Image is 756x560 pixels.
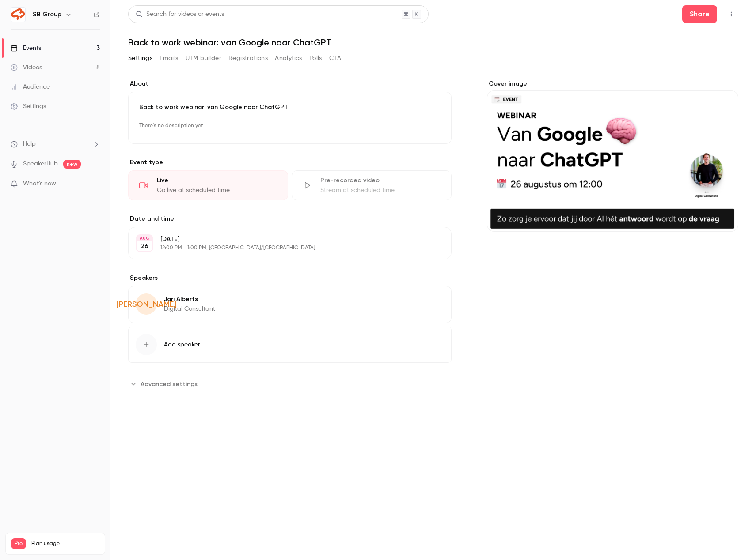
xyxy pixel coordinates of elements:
p: 12:00 PM - 1:00 PM, [GEOGRAPHIC_DATA]/[GEOGRAPHIC_DATA] [160,244,405,252]
label: Date and time [128,214,452,223]
label: Cover image [487,79,738,88]
li: help-dropdown-opener [11,139,100,149]
div: Stream at scheduled time [320,186,441,195]
h6: SB Group [33,10,61,19]
section: Cover image [487,79,738,232]
div: Events [11,44,41,53]
p: 26 [141,242,148,251]
span: Plan usage [31,540,99,547]
button: UTM builder [186,51,221,65]
button: Add speaker [128,327,452,363]
span: new [63,160,81,169]
div: Settings [11,102,46,111]
span: What's new [23,179,56,188]
button: Analytics [275,51,302,65]
img: SB Group [11,8,25,22]
button: Share [682,5,717,23]
a: SpeakerHub [23,159,58,169]
button: Registrations [228,51,268,65]
button: Advanced settings [128,377,203,391]
div: LiveGo live at scheduled time [128,170,288,200]
button: CTA [329,51,341,65]
p: [DATE] [160,235,405,244]
span: [PERSON_NAME] [116,298,176,310]
div: Pre-recorded videoStream at scheduled time [292,170,452,200]
iframe: Noticeable Trigger [89,180,100,188]
button: Emails [160,51,178,65]
div: Audience [11,83,50,91]
p: Digital Consultant [164,304,215,313]
div: Search for videos or events [136,10,224,19]
div: Videos [11,63,42,72]
div: Go live at scheduled time [157,186,277,195]
span: Help [23,139,36,149]
h1: Back to work webinar: van Google naar ChatGPT [128,37,738,48]
p: There's no description yet [139,119,441,133]
span: Pro [11,538,26,549]
span: Add speaker [164,340,200,349]
div: Live [157,176,277,185]
section: Advanced settings [128,377,452,391]
p: Event type [128,158,452,167]
label: Speakers [128,274,452,282]
p: Back to work webinar: van Google naar ChatGPT [139,103,441,112]
div: Pre-recorded video [320,176,441,185]
button: Settings [128,51,152,65]
label: About [128,79,452,88]
div: [PERSON_NAME]Jari AlbertsDigital Consultant [128,286,452,323]
p: Jari Alberts [164,295,215,304]
span: Advanced settings [141,380,198,389]
button: Polls [309,51,322,65]
div: AUG [137,235,152,241]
